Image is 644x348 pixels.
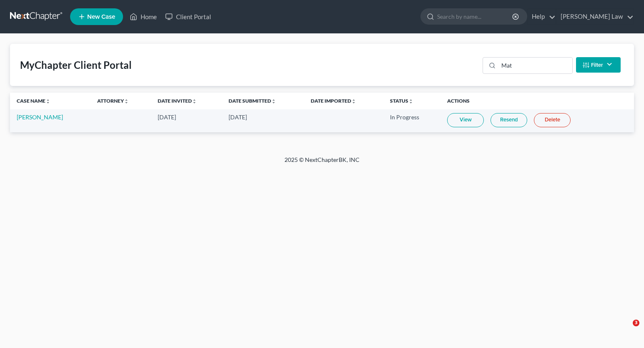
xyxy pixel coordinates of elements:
a: Date Importedunfold_more [311,98,356,104]
i: unfold_more [351,99,356,104]
i: unfold_more [124,99,129,104]
button: Filter [576,57,621,73]
a: Client Portal [161,9,215,24]
a: Attorneyunfold_more [97,98,129,104]
i: unfold_more [271,99,276,104]
th: Actions [440,93,634,109]
a: Resend [491,113,527,127]
input: Search by name... [437,9,513,24]
a: Home [126,9,161,24]
i: unfold_more [45,99,50,104]
iframe: Intercom live chat [616,320,636,340]
div: MyChapter Client Portal [20,58,132,72]
a: Delete [534,113,571,127]
a: View [447,113,484,127]
a: Date Invitedunfold_more [158,98,197,104]
a: Statusunfold_more [390,98,413,104]
div: 2025 © NextChapterBK, INC [84,156,560,171]
td: In Progress [383,109,440,132]
i: unfold_more [192,99,197,104]
input: Search... [498,58,572,73]
a: [PERSON_NAME] Law [556,9,634,24]
span: [DATE] [229,113,247,121]
a: Help [528,9,556,24]
span: New Case [87,14,115,20]
a: Case Nameunfold_more [17,98,50,104]
span: 3 [633,320,639,326]
span: [DATE] [158,113,176,121]
a: Date Submittedunfold_more [229,98,276,104]
a: [PERSON_NAME] [17,113,63,121]
i: unfold_more [408,99,413,104]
